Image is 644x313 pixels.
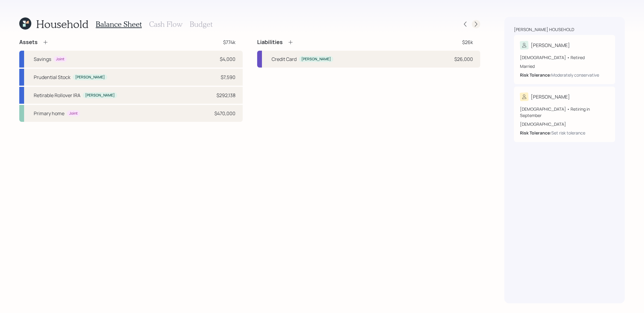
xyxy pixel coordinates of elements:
[520,106,609,119] div: [DEMOGRAPHIC_DATA] • Retiring in September
[520,54,609,61] div: [DEMOGRAPHIC_DATA] • Retired
[520,72,551,78] b: Risk Tolerance:
[34,92,80,99] div: Retirable Rollover IRA
[216,92,235,99] div: $292,138
[531,42,570,49] div: [PERSON_NAME]
[96,20,142,29] h3: Balance Sheet
[75,75,105,80] div: [PERSON_NAME]
[520,130,551,136] b: Risk Tolerance:
[34,55,51,63] div: Savings
[34,74,70,81] div: Prudential Stock
[220,55,235,63] div: $4,000
[85,93,115,98] div: [PERSON_NAME]
[462,39,473,46] div: $26k
[214,110,235,117] div: $470,000
[69,111,78,116] div: Joint
[514,27,574,33] div: [PERSON_NAME] household
[149,20,182,29] h3: Cash Flow
[257,39,283,46] h4: Liabilities
[272,55,297,63] div: Credit Card
[190,20,213,29] h3: Budget
[531,93,570,100] div: [PERSON_NAME]
[454,55,473,63] div: $26,000
[520,121,609,127] div: [DEMOGRAPHIC_DATA]
[34,110,64,117] div: Primary home
[301,57,331,62] div: [PERSON_NAME]
[36,17,89,30] h1: Household
[221,74,235,81] div: $7,590
[520,63,609,69] div: Married
[56,57,64,62] div: Joint
[551,130,585,136] div: Set risk tolerance
[551,72,599,78] div: Moderately conservative
[223,39,235,46] div: $774k
[19,39,38,46] h4: Assets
